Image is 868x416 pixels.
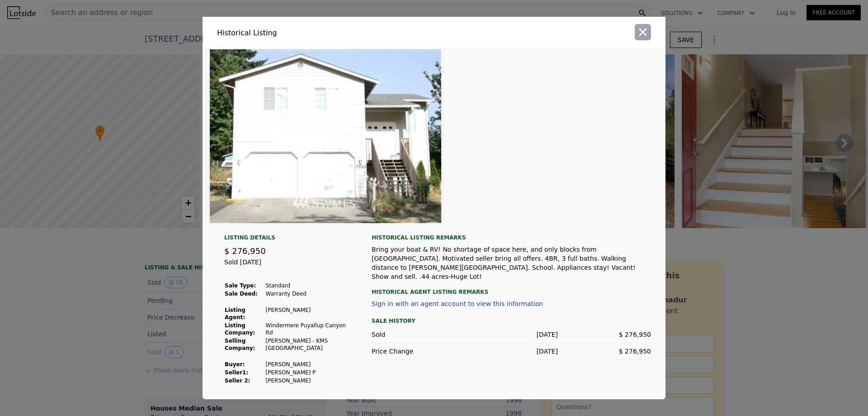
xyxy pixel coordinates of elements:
strong: Seller 2: [225,378,250,384]
td: Standard [265,282,350,290]
td: [PERSON_NAME] - KMS [GEOGRAPHIC_DATA] [265,337,350,352]
div: [DATE] [465,330,558,339]
td: [PERSON_NAME] [265,377,350,385]
div: Historical Agent Listing Remarks [372,281,651,296]
strong: Sale Deed: [225,291,258,297]
div: Historical Listing remarks [372,234,651,241]
span: $ 276,950 [619,348,651,355]
td: [PERSON_NAME] [265,306,350,321]
div: Price Change [372,347,465,356]
div: Sale History [372,316,651,326]
strong: Selling Company: [225,338,255,351]
button: Sign in with an agent account to view this information [372,300,543,307]
strong: Sale Type: [225,282,256,289]
span: $ 276,950 [619,331,651,338]
td: Warranty Deed [265,290,350,298]
div: Historical Listing [217,28,430,38]
strong: Listing Company: [225,322,255,336]
td: Windermere Puyallup Canyon Rd [265,321,350,337]
div: Bring your boat & RV! No shortage of space here, and only blocks from [GEOGRAPHIC_DATA]. Motivate... [372,245,651,281]
strong: Listing Agent: [225,307,245,320]
div: [DATE] [465,347,558,356]
td: [PERSON_NAME] [265,360,350,368]
img: Property Img [210,49,441,223]
td: [PERSON_NAME] P [265,368,350,377]
div: Listing Details [224,234,350,245]
strong: Seller 1 : [225,369,248,376]
strong: Buyer : [225,361,245,368]
div: Sold [372,330,465,339]
span: $ 276,950 [224,246,266,256]
div: Sold [DATE] [224,258,350,274]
